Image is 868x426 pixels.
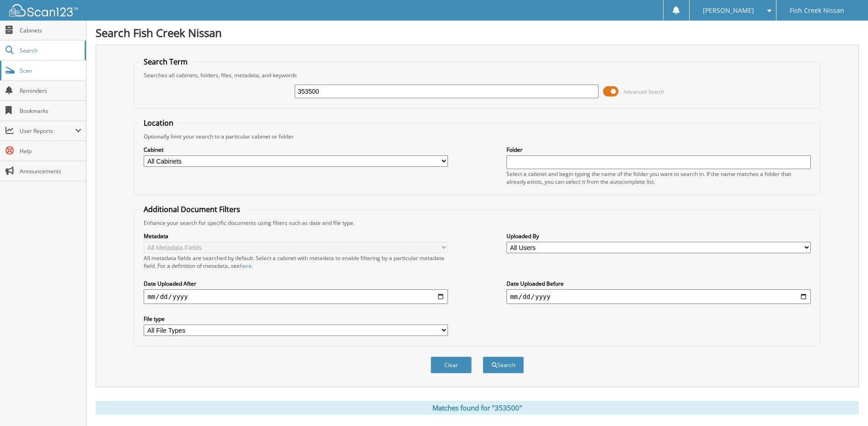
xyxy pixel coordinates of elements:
[144,315,448,323] label: File type
[507,146,811,154] label: Folder
[139,57,192,67] legend: Search Term
[9,4,78,16] img: scan123-logo-white.svg
[96,401,859,415] div: Matches found for "353500"
[240,262,252,270] a: here
[507,289,811,304] input: end
[703,8,754,13] span: [PERSON_NAME]
[139,219,815,227] div: Enhance your search for specific documents using filters such as date and file type.
[20,107,81,115] span: Bookmarks
[144,280,448,288] label: Date Uploaded After
[822,382,868,426] iframe: Chat Widget
[139,133,815,140] div: Optionally limit your search to a particular cabinet or folder
[20,47,80,54] span: Search
[624,88,664,95] span: Advanced Search
[20,27,81,34] span: Cabinets
[144,254,448,270] div: All metadata fields are searched by default. Select a cabinet with metadata to enable filtering b...
[507,280,811,288] label: Date Uploaded Before
[483,357,524,373] button: Search
[20,147,81,155] span: Help
[139,71,815,79] div: Searches all cabinets, folders, files, metadata, and keywords
[96,25,859,40] h1: Search Fish Creek Nissan
[431,357,472,373] button: Clear
[20,87,81,95] span: Reminders
[139,118,178,128] legend: Location
[144,232,448,240] label: Metadata
[139,204,245,214] legend: Additional Document Filters
[790,8,844,13] span: Fish Creek Nissan
[144,289,448,304] input: start
[507,170,811,186] div: Select a cabinet and begin typing the name of the folder you want to search in. If the name match...
[144,146,448,154] label: Cabinet
[20,127,75,135] span: User Reports
[20,167,81,175] span: Announcements
[20,67,81,75] span: Scan
[507,232,811,240] label: Uploaded By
